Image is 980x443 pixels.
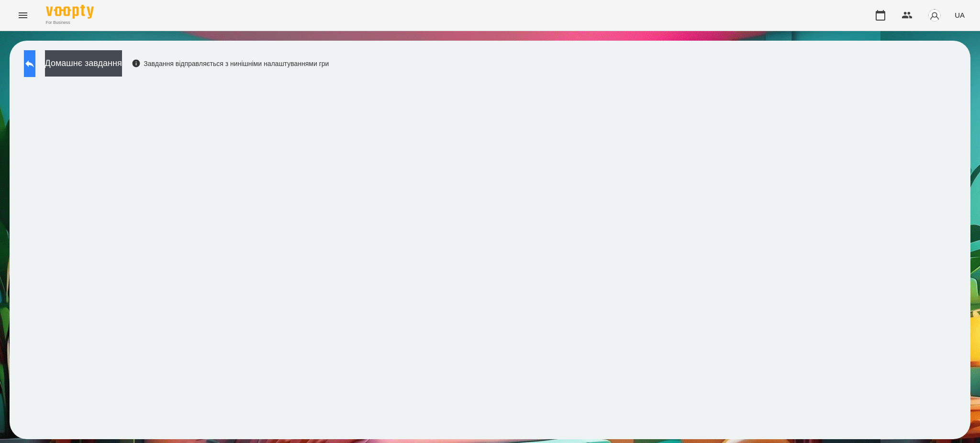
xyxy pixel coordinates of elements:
[46,5,94,19] img: Voopty Logo
[45,50,122,77] button: Домашнє завдання
[928,9,941,22] img: avatar_s.png
[951,6,969,24] button: UA
[955,10,965,20] span: UA
[11,4,34,27] button: Menu
[132,59,329,68] div: Завдання відправляється з нинішніми налаштуваннями гри
[46,20,94,26] span: For Business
